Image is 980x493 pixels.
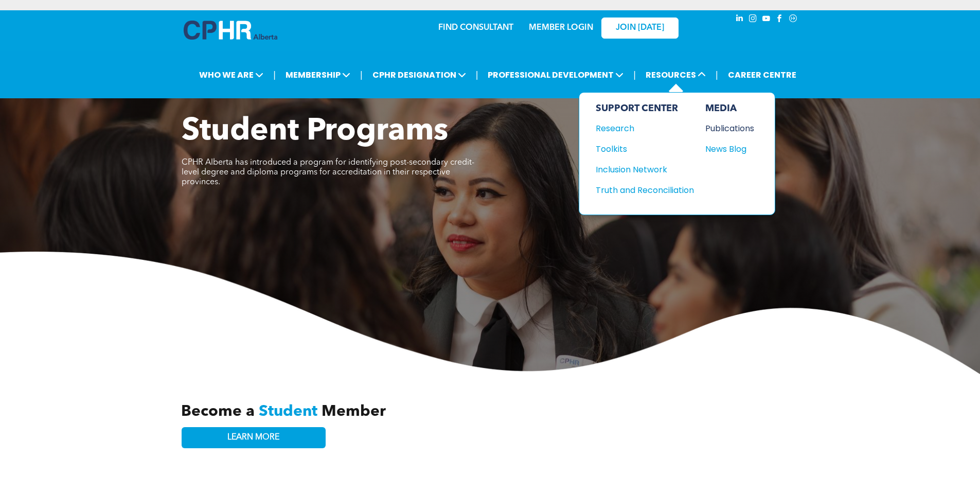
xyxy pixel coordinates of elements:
a: Research [596,122,694,135]
div: Research [596,122,684,135]
a: Truth and Reconciliation [596,184,694,197]
a: Publications [705,122,754,135]
div: News Blog [705,143,750,155]
a: MEMBER LOGIN [529,24,593,32]
div: Truth and Reconciliation [596,184,684,197]
a: FIND CONSULTANT [438,24,513,32]
a: JOIN [DATE] [601,17,679,39]
div: Inclusion Network [596,163,684,176]
span: Student Programs [182,116,448,147]
span: CPHR DESIGNATION [369,65,469,84]
span: Become a [181,404,255,419]
a: linkedin [734,13,745,27]
span: Member [322,404,386,419]
span: CPHR Alberta has introduced a program for identifying post-secondary credit-level degree and dipl... [182,159,474,186]
div: Toolkits [596,143,684,155]
a: youtube [761,13,772,27]
a: Toolkits [596,143,694,155]
li: | [360,64,363,85]
span: WHO WE ARE [196,65,266,84]
li: | [273,64,276,85]
span: RESOURCES [643,65,709,84]
li: | [716,64,718,85]
span: LEARN MORE [227,433,279,443]
a: CAREER CENTRE [725,65,799,84]
li: | [476,64,478,85]
a: Inclusion Network [596,163,694,176]
div: Publications [705,122,750,135]
img: A blue and white logo for cp alberta [184,21,277,40]
div: MEDIA [705,103,754,114]
a: LEARN MORE [182,427,326,448]
div: SUPPORT CENTER [596,103,694,114]
a: instagram [747,13,759,27]
span: JOIN [DATE] [616,23,664,33]
span: PROFESSIONAL DEVELOPMENT [485,65,627,84]
span: Student [259,404,317,419]
a: News Blog [705,143,754,155]
a: facebook [774,13,786,27]
a: Social network [788,13,799,27]
li: | [633,64,636,85]
span: MEMBERSHIP [282,65,353,84]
